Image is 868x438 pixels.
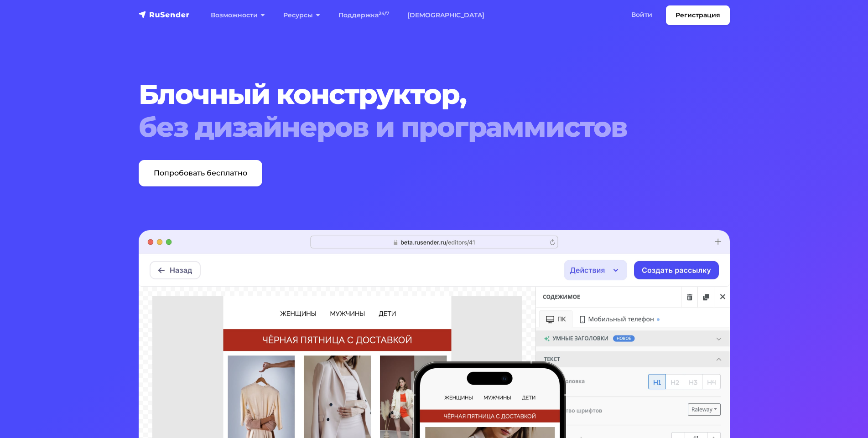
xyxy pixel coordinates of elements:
[202,6,274,25] a: Возможности
[329,6,398,25] a: Поддержка24/7
[379,10,389,16] sup: 24/7
[622,5,661,24] a: Войти
[398,6,494,25] a: [DEMOGRAPHIC_DATA]
[666,5,730,25] a: Регистрация
[274,6,329,25] a: Ресурсы
[139,78,680,144] h1: Блочный конструктор,
[139,111,680,144] span: без дизайнеров и программистов
[139,10,190,19] img: RuSender
[139,160,262,186] a: Попробовать бесплатно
